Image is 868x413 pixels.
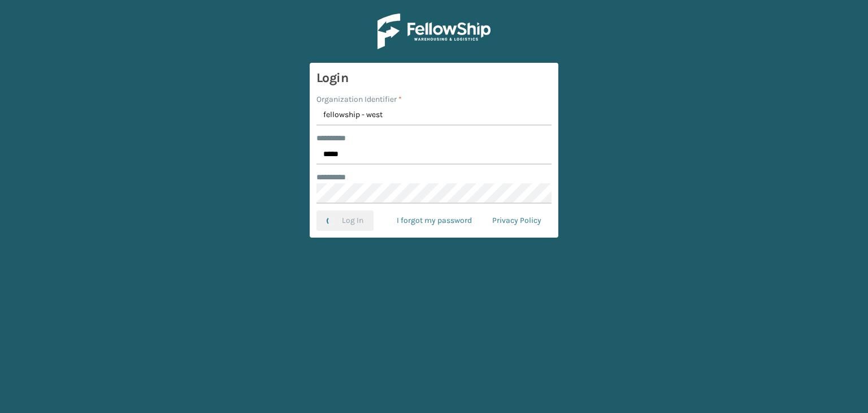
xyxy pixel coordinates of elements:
button: Log In [316,210,374,231]
label: Organization Identifier [316,93,402,105]
img: Logo [377,14,491,49]
a: Privacy Policy [482,210,552,231]
h3: Login [316,70,552,87]
a: I forgot my password [387,210,482,231]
